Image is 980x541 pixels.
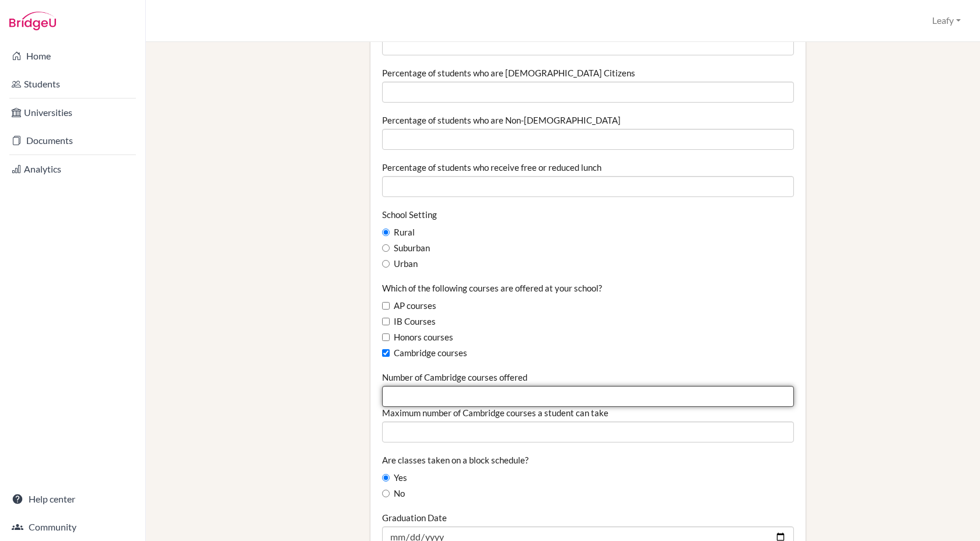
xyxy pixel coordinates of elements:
label: AP courses [382,300,436,312]
input: Honors courses [382,333,390,341]
label: Yes [382,472,407,484]
img: Bridge-U [9,12,56,30]
input: Cambridge courses [382,349,390,357]
label: Rural [382,226,415,239]
input: IB Courses [382,318,390,325]
label: Percentage of students who are [DEMOGRAPHIC_DATA] Citizens [382,67,635,79]
label: Percentage of students who receive free or reduced lunch [382,161,601,173]
a: Students [2,72,143,96]
label: Are classes taken on a block schedule? [382,454,528,466]
input: Rural [382,229,390,236]
a: Community [2,515,143,539]
button: Leafy [927,10,966,31]
input: AP courses [382,302,390,310]
label: Maximum number of Cambridge courses a student can take [382,407,608,419]
label: Number of Cambridge courses offered [382,371,527,383]
a: Analytics [2,157,143,181]
input: No [382,490,390,497]
input: Yes [382,474,390,482]
div: Which of the following courses are offered at your school? [382,282,794,360]
label: School Setting [382,209,437,220]
label: Suburban [382,242,430,255]
label: Cambridge courses [382,347,467,360]
a: Documents [2,129,143,152]
label: Urban [382,258,418,270]
input: Suburban [382,244,390,252]
a: Home [2,44,143,68]
label: Percentage of students who are Non-[DEMOGRAPHIC_DATA] [382,114,621,126]
label: Graduation Date [382,512,447,524]
label: No [382,487,405,500]
input: Urban [382,260,390,268]
label: IB Courses [382,315,436,328]
a: Help center [2,487,143,511]
a: Universities [2,101,143,124]
label: Honors courses [382,331,453,344]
